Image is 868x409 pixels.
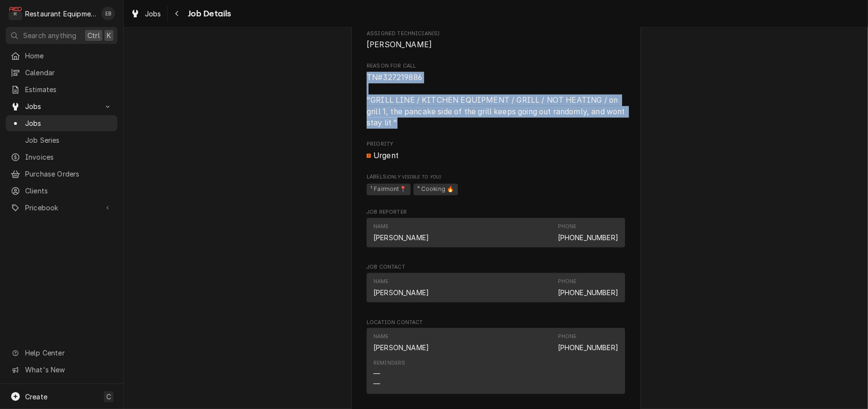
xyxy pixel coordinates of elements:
span: Pricebook [25,203,98,213]
div: [PERSON_NAME] [373,287,429,298]
a: Home [6,48,117,64]
span: Clients [25,186,113,196]
div: — [373,368,380,379]
div: Reminders [373,359,405,389]
a: Estimates [6,82,117,97]
span: What's New [25,365,112,375]
a: Job Series [6,132,117,148]
div: Reason For Call [367,62,625,129]
span: [PERSON_NAME] [367,40,432,49]
div: [PERSON_NAME] [373,232,429,243]
div: Phone [558,333,577,341]
span: Invoices [25,152,113,162]
div: Phone [558,223,577,231]
div: Name [373,278,429,297]
div: Priority [367,140,625,161]
a: Invoices [6,149,117,165]
div: Name [373,223,389,231]
span: Priority [367,140,625,148]
span: TN#327219886 "GRILL LINE / KITCHEN EQUIPMENT / GRILL / NOT HEATING / on grill 1, the pancake side... [367,73,627,128]
a: Clients [6,183,117,199]
div: Phone [558,223,618,242]
a: Go to Jobs [6,98,117,114]
div: Contact [367,273,625,302]
a: Calendar [6,65,117,81]
div: EB [101,7,115,20]
span: Job Details [185,7,231,20]
span: Job Reporter [367,208,625,216]
div: Assigned Technician(s) [367,30,625,51]
div: R [9,7,22,20]
a: Jobs [6,115,117,131]
div: Restaurant Equipment Diagnostics [25,9,96,19]
div: Job Contact List [367,273,625,307]
a: Go to Help Center [6,345,117,361]
div: Contact [367,218,625,247]
span: Home [25,51,113,61]
span: ⁴ Cooking 🔥 [413,184,458,195]
span: Create [25,393,47,401]
span: Jobs [25,118,113,128]
span: Ctrl [87,30,100,41]
div: Job Contact [367,263,625,307]
a: Go to What's New [6,362,117,378]
span: Assigned Technician(s) [367,30,625,38]
div: Name [373,223,429,242]
span: Jobs [25,101,98,111]
a: Purchase Orders [6,166,117,182]
a: [PHONE_NUMBER] [558,233,618,242]
div: Name [373,278,389,286]
div: Contact [367,328,625,394]
div: Urgent [367,150,625,162]
a: [PHONE_NUMBER] [558,343,618,352]
span: Calendar [25,68,113,78]
span: K [107,30,111,41]
span: Jobs [145,9,161,19]
span: Labels [367,173,625,181]
div: Location Contact [367,319,625,398]
span: Search anything [23,30,76,41]
span: Help Center [25,348,112,358]
a: [PHONE_NUMBER] [558,288,618,297]
button: Search anythingCtrlK [6,27,117,44]
div: Location Contact List [367,328,625,398]
span: Reason For Call [367,62,625,70]
div: [object Object] [367,173,625,197]
div: Phone [558,278,618,297]
span: Purchase Orders [25,169,113,179]
div: [PERSON_NAME] [373,342,429,353]
span: Assigned Technician(s) [367,39,625,51]
button: Navigate back [170,6,185,21]
a: Go to Pricebook [6,200,117,216]
span: Reason For Call [367,72,625,129]
div: Job Reporter [367,208,625,252]
div: Restaurant Equipment Diagnostics's Avatar [9,7,22,20]
div: Job Reporter List [367,218,625,252]
div: Reminders [373,359,405,367]
span: [object Object] [367,182,625,197]
div: Phone [558,278,577,286]
div: — [373,379,380,389]
span: Location Contact [367,319,625,327]
span: C [106,392,111,402]
div: Phone [558,333,618,352]
span: Priority [367,150,625,162]
span: Job Contact [367,263,625,271]
div: Emily Bird's Avatar [101,7,115,20]
span: ¹ Fairmont📍 [367,184,411,195]
div: Name [373,333,429,352]
span: (Only Visible to You) [386,174,441,179]
a: Jobs [127,6,165,22]
span: Job Series [25,135,113,145]
span: Estimates [25,84,113,95]
div: Name [373,333,389,341]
